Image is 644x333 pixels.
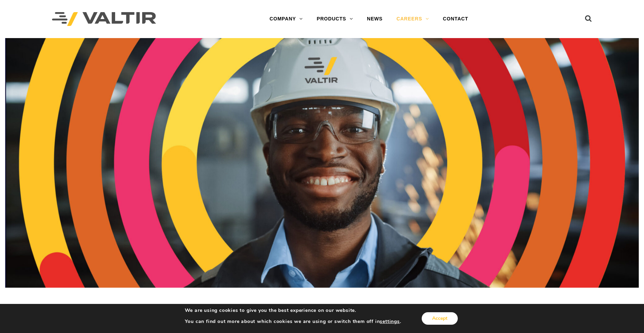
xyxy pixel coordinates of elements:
[360,12,389,26] a: NEWS
[380,318,400,325] button: settings
[185,318,401,325] p: You can find out more about which cookies we are using or switch them off in .
[436,12,475,26] a: CONTACT
[5,38,639,288] img: Careers_Header
[389,12,436,26] a: CAREERS
[422,312,458,325] button: Accept
[185,307,401,314] p: We are using cookies to give you the best experience on our website.
[310,12,360,26] a: PRODUCTS
[52,12,156,26] img: Valtir
[263,12,310,26] a: COMPANY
